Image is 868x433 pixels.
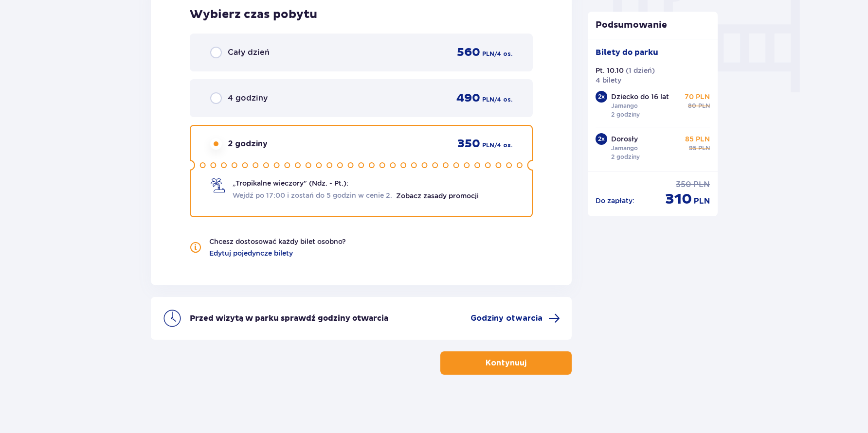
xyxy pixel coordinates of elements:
[611,92,669,102] p: Dziecko do 16 lat
[688,102,696,110] span: 80
[611,153,640,161] p: 2 godziny
[457,45,480,60] span: 560
[190,313,388,324] p: Przed wizytą w parku sprawdź godziny otwarcia
[665,190,692,208] span: 310
[596,47,658,58] p: Bilety do parku
[233,191,392,200] span: Wejdź po 17:00 i zostań do 5 godzin w cenie 2.
[396,192,479,200] a: Zobacz zasady promocji
[209,237,346,246] p: Chcesz dostosować każdy bilet osobno?
[693,179,710,190] span: PLN
[626,66,655,75] p: ( 1 dzień )
[190,7,533,22] h2: Wybierz czas pobytu
[611,102,638,110] p: Jamango
[494,95,512,104] span: / 4 os.
[494,141,512,150] span: / 4 os.
[588,19,718,31] p: Podsumowanie
[611,144,638,153] p: Jamango
[698,102,710,110] span: PLN
[486,358,526,368] p: Kontynuuj
[470,312,560,324] a: Godziny otwarcia
[596,196,634,206] p: Do zapłaty :
[456,91,480,105] span: 490
[233,178,348,188] span: „Tropikalne wieczory" (Ndz. - Pt.):
[457,137,480,151] span: 350
[494,50,512,58] span: / 4 os.
[596,133,607,145] div: 2 x
[228,139,268,149] span: 2 godziny
[676,179,691,190] span: 350
[611,134,638,144] p: Dorosły
[209,248,293,258] a: Edytuj pojedyncze bilety
[685,92,710,102] p: 70 PLN
[689,144,696,153] span: 95
[685,134,710,144] p: 85 PLN
[440,351,572,375] button: Kontynuuj
[470,313,542,324] span: Godziny otwarcia
[228,93,268,104] span: 4 godziny
[482,50,494,58] span: PLN
[611,110,640,119] p: 2 godziny
[482,141,494,150] span: PLN
[698,144,710,153] span: PLN
[228,47,270,58] span: Cały dzień
[694,196,710,207] span: PLN
[596,91,607,103] div: 2 x
[596,66,624,75] p: Pt. 10.10
[482,95,494,104] span: PLN
[596,75,621,85] p: 4 bilety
